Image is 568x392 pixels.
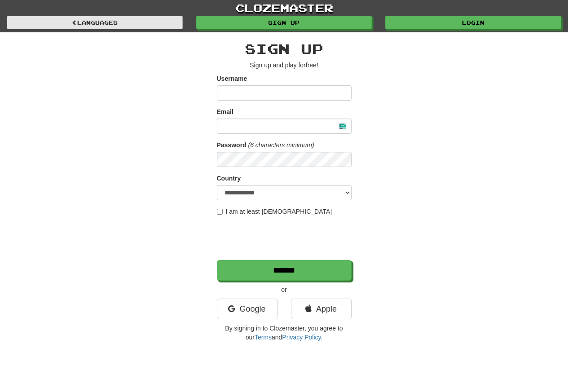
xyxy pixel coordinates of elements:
label: Password [217,141,247,150]
a: Google [217,299,277,319]
label: I am at least [DEMOGRAPHIC_DATA] [217,207,332,216]
a: Apple [291,299,352,319]
u: free [306,62,317,69]
p: or [217,285,352,294]
label: Username [217,74,247,83]
em: (6 characters minimum) [248,141,314,149]
input: I am at least [DEMOGRAPHIC_DATA] [217,209,223,215]
a: Languages [7,16,183,29]
a: Terms [255,334,272,341]
a: Privacy Policy [282,334,321,341]
p: By signing in to Clozemaster, you agree to our and . [217,324,352,342]
iframe: reCAPTCHA [217,220,353,255]
h2: Sign up [217,41,352,56]
label: Email [217,107,233,116]
a: Login [385,16,561,29]
label: Country [217,174,241,183]
p: Sign up and play for ! [217,61,352,70]
a: Sign up [196,16,372,29]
